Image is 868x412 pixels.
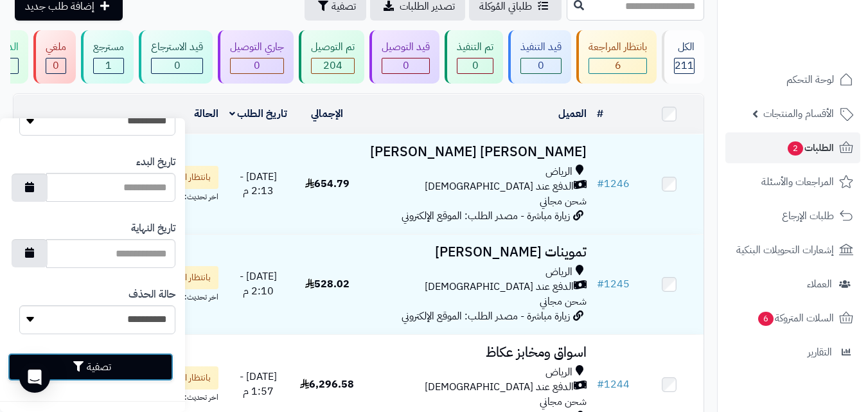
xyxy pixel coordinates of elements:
a: الطلبات2 [725,132,860,163]
span: 211 [675,58,694,73]
span: المراجعات والأسئلة [761,173,834,191]
a: التقارير [725,337,860,368]
span: الأقسام والمنتجات [763,105,834,123]
span: التقارير [808,343,832,361]
span: 0 [472,58,479,73]
span: زيارة مباشرة - مصدر الطلب: الموقع الإلكتروني [402,309,570,324]
span: السلات المتروكة [757,309,834,327]
span: الرياض [545,365,572,380]
img: logo-2.png [781,29,856,56]
div: 0 [457,58,493,73]
span: # [597,176,604,192]
div: تم التوصيل [311,40,355,55]
a: لوحة التحكم [725,64,860,95]
span: 6 [758,312,774,327]
div: 0 [231,58,283,73]
span: الدفع عند [DEMOGRAPHIC_DATA] [425,280,574,294]
span: 0 [403,58,409,73]
span: # [597,276,604,292]
span: إشعارات التحويلات البنكية [736,241,834,259]
span: 2 [788,141,804,156]
a: تم التوصيل 204 [296,30,367,84]
h3: [PERSON_NAME] [PERSON_NAME] [367,145,587,159]
span: شحن مجاني [540,394,587,409]
a: الحالة [194,106,218,121]
div: قيد التنفيذ [520,40,562,55]
div: تم التنفيذ [457,40,493,55]
span: 204 [323,58,342,73]
span: الرياض [545,165,572,179]
span: 1 [105,58,112,73]
h3: اسواق ومخابز عكاظ [367,345,587,360]
a: جاري التوصيل 0 [215,30,296,84]
div: 204 [312,58,354,73]
div: Open Intercom Messenger [19,362,50,393]
a: قيد التوصيل 0 [367,30,442,84]
label: تاريخ البدء [136,155,175,170]
a: العملاء [725,269,860,300]
span: 0 [254,58,260,73]
span: الطلبات [786,139,834,157]
label: تاريخ النهاية [131,221,175,236]
span: [DATE] - 2:10 م [240,269,277,299]
a: تاريخ الطلب [229,106,288,121]
span: 0 [538,58,544,73]
button: تصفية [8,353,173,381]
a: تم التنفيذ 0 [442,30,506,84]
div: مسترجع [93,40,124,55]
span: [DATE] - 1:57 م [240,369,277,399]
label: حالة الحذف [128,287,175,302]
span: [DATE] - 2:13 م [240,169,277,199]
a: الإجمالي [311,106,343,121]
a: #1246 [597,176,630,192]
a: مسترجع 1 [78,30,136,84]
a: قيد الاسترجاع 0 [136,30,215,84]
span: الدفع عند [DEMOGRAPHIC_DATA] [425,179,574,194]
div: جاري التوصيل [230,40,284,55]
div: 0 [152,58,202,73]
a: بانتظار المراجعة 6 [574,30,659,84]
div: 0 [521,58,561,73]
span: شحن مجاني [540,294,587,309]
span: # [597,377,604,392]
span: 0 [53,58,59,73]
div: ملغي [46,40,66,55]
div: قيد التوصيل [382,40,430,55]
span: 6,296.58 [300,377,354,392]
a: المراجعات والأسئلة [725,166,860,197]
a: إشعارات التحويلات البنكية [725,235,860,265]
a: ملغي 0 [31,30,78,84]
div: 0 [46,58,66,73]
span: الدفع عند [DEMOGRAPHIC_DATA] [425,380,574,395]
a: قيد التنفيذ 0 [506,30,574,84]
span: 0 [174,58,181,73]
div: 0 [382,58,429,73]
a: العميل [558,106,587,121]
span: 528.02 [305,276,350,292]
span: شحن مجاني [540,193,587,209]
div: 1 [94,58,123,73]
a: الكل211 [659,30,707,84]
a: # [597,106,603,121]
a: السلات المتروكة6 [725,303,860,334]
a: #1245 [597,276,630,292]
div: الكل [674,40,695,55]
span: طلبات الإرجاع [782,207,834,225]
span: زيارة مباشرة - مصدر الطلب: الموقع الإلكتروني [402,208,570,224]
a: #1244 [597,377,630,392]
h3: تموينات [PERSON_NAME] [367,245,587,260]
div: قيد الاسترجاع [151,40,203,55]
span: العملاء [807,275,832,293]
div: 6 [589,58,646,73]
span: 6 [615,58,621,73]
span: الرياض [545,265,572,280]
span: 654.79 [305,176,350,192]
div: بانتظار المراجعة [589,40,647,55]
span: لوحة التحكم [786,71,834,89]
a: طلبات الإرجاع [725,201,860,231]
